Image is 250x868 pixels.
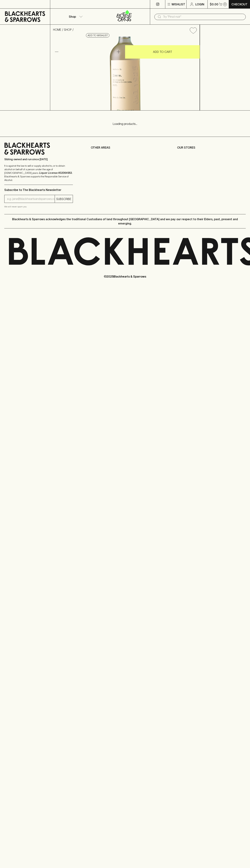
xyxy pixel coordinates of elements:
p: Shop [69,14,76,19]
p: $0.00 [210,2,218,6]
button: ADD TO CART [125,45,200,59]
p: OUR STORES [177,145,246,150]
p: Blackhearts & Sparrows acknowledges the traditional Custodians of land throughout [GEOGRAPHIC_DAT... [7,217,243,226]
button: Add to wishlist [86,33,109,38]
p: 0 [224,3,226,5]
p: Login [195,2,204,6]
p: We will never spam you [4,205,73,208]
p: Sibling owned and run since [DATE] [4,158,73,161]
input: e.g. jane@blackheartsandsparrows.com.au [7,196,55,202]
p: SUBSCRIBE [56,197,71,201]
a: SHOP [64,28,72,31]
p: ADD TO CART [153,50,172,54]
strong: Liquor License #32064953 [39,171,72,174]
p: Subscribe to The Blackhearts Newsletter [4,188,73,192]
button: SUBSCRIBE [55,195,73,203]
p: Loading products... [4,122,246,126]
p: ⠀ [50,2,53,6]
p: Checkout [231,2,247,6]
button: Add to wishlist [188,26,198,35]
img: 39742.png [50,37,200,110]
input: Try "Pinot noir" [163,14,243,20]
a: HOME [53,28,61,31]
p: OTHER AREAS [91,145,159,150]
p: It is against the law to sell or supply alcohol to, or to obtain alcohol on behalf of a person un... [4,164,73,182]
button: Shop [50,9,100,24]
p: Wishlist [172,2,185,6]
